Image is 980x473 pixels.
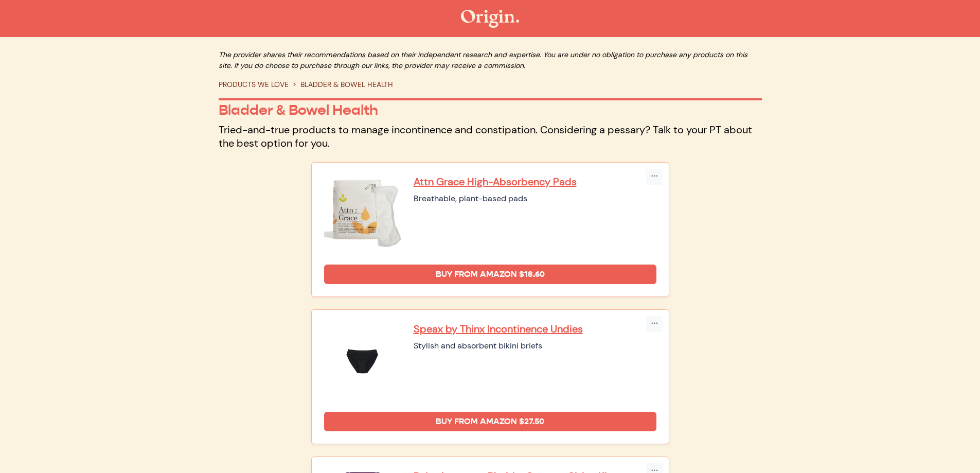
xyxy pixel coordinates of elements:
div: Stylish and absorbent bikini briefs [414,340,656,352]
li: BLADDER & BOWEL HEALTH [289,79,393,90]
p: The provider shares their recommendations based on their independent research and expertise. You ... [219,49,762,71]
a: Speax by Thinx Incontinence Undies [414,322,656,336]
a: PRODUCTS WE LOVE [219,80,289,89]
img: Speax by Thinx Incontinence Undies [324,322,401,399]
p: Tried-and-true products to manage incontinence and constipation. Considering a pessary? Talk to y... [219,123,762,150]
img: Attn Grace High-Absorbency Pads [324,175,401,252]
a: Buy from Amazon $27.50 [324,412,656,431]
a: Attn Grace High-Absorbency Pads [414,175,656,188]
a: Buy from Amazon $18.60 [324,265,656,284]
div: Breathable, plant-based pads [414,192,656,205]
img: The Origin Shop [461,10,519,28]
p: Bladder & Bowel Health [219,101,762,119]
